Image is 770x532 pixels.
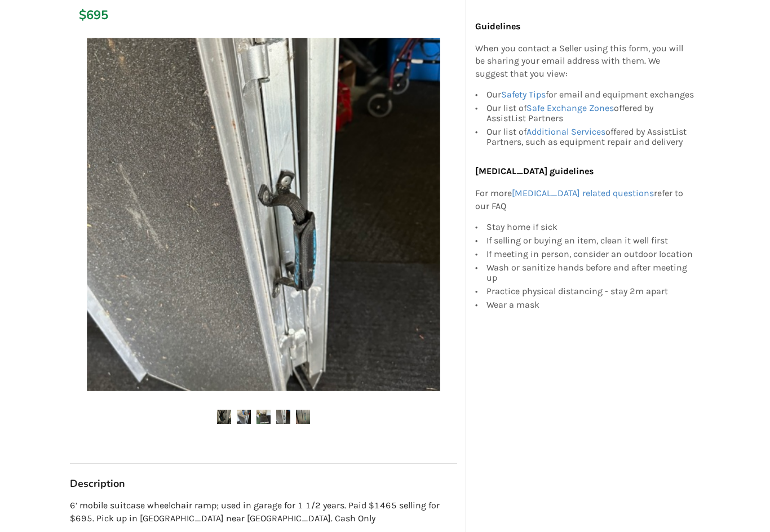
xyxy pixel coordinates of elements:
a: [MEDICAL_DATA] related questions [512,188,654,198]
div: Our list of offered by AssistList Partners [486,101,695,125]
div: Practice physical distancing - stay 2m apart [486,285,695,298]
p: When you contact a Seller using this form, you will be sharing your email address with them. We s... [475,42,695,81]
div: Stay home if sick [486,222,695,234]
img: 6’ folding suitcase ramp-ramp-mobility-white rock-assistlist-listing [237,410,251,424]
b: Guidelines [475,21,520,32]
div: $695 [79,7,85,23]
p: 6’ mobile suitcase wheelchair ramp; used in garage for 1 1/2 years. Paid $1465 selling for $695. ... [70,499,457,525]
img: 6’ folding suitcase ramp-ramp-mobility-white rock-assistlist-listing [256,410,271,424]
a: Additional Services [526,126,605,137]
div: If meeting in person, consider an outdoor location [486,247,695,261]
div: Our for email and equipment exchanges [486,90,695,101]
div: Wear a mask [486,298,695,310]
img: 6’ folding suitcase ramp-ramp-mobility-white rock-assistlist-listing [276,410,290,424]
div: If selling or buying an item, clean it well first [486,234,695,247]
a: Safe Exchange Zones [526,103,614,113]
img: 6’ folding suitcase ramp-ramp-mobility-white rock-assistlist-listing [217,410,231,424]
img: 6’ folding suitcase ramp-ramp-mobility-white rock-assistlist-listing [296,410,310,424]
b: [MEDICAL_DATA] guidelines [475,166,594,176]
div: Our list of offered by AssistList Partners, such as equipment repair and delivery [486,125,695,147]
h3: Description [70,477,457,490]
a: Safety Tips [501,89,546,100]
div: Wash or sanitize hands before and after meeting up [486,261,695,285]
p: For more refer to our FAQ [475,187,695,213]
